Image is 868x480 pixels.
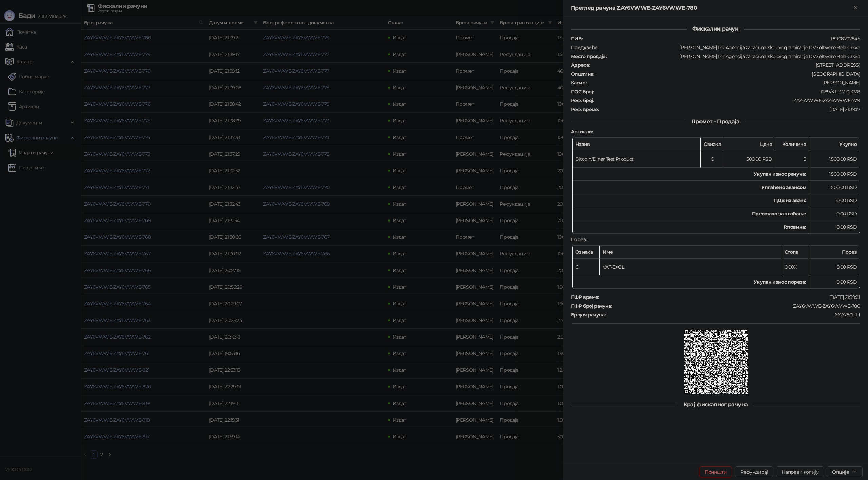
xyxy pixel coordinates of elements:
th: Ознака [573,246,600,259]
td: VAT-EXCL [600,259,782,275]
td: C [573,259,600,275]
div: [PERSON_NAME] PR Agencija za računarsko programiranje DVSoftware Bela Crkva [599,44,861,51]
strong: Бројач рачуна : [571,312,605,318]
th: Ознака [701,138,724,151]
td: 500,00 RSD [724,151,775,168]
strong: ПФР време : [571,294,599,300]
div: [PERSON_NAME] [587,80,861,86]
strong: Артикли : [571,129,593,135]
strong: ПДВ на аванс [774,197,806,204]
div: 1289/3.11.3-710c028 [594,89,861,95]
strong: Преостало за плаћање [752,211,806,217]
td: Bitcoin/Dinar Test Product [573,151,701,168]
strong: Порез : [571,236,587,243]
span: Фискални рачун [687,25,744,32]
div: [GEOGRAPHIC_DATA] [595,71,861,77]
button: Направи копију [776,466,824,477]
td: 0,00 RSD [809,259,860,275]
th: Цена [724,138,775,151]
span: Промет - Продаја [686,118,745,125]
strong: Касир : [571,80,586,86]
strong: Место продаје : [571,53,606,59]
div: [DATE] 21:39:17 [599,106,861,112]
div: ZAY6VWWE-ZAY6VWWE-779 [594,97,861,103]
div: [DATE] 21:39:21 [600,294,861,300]
th: Порез [809,246,860,259]
td: 1.500,00 RSD [809,168,860,181]
span: Направи копију [782,469,818,475]
td: 3 [775,151,809,168]
strong: Реф. време : [571,106,599,112]
strong: Адреса : [571,62,590,68]
img: QR код [684,330,748,394]
strong: Реф. број : [571,97,594,103]
strong: Предузеће : [571,44,598,51]
button: Close [852,4,860,12]
td: 0,00 RSD [809,194,860,207]
td: 0,00% [782,259,809,275]
td: 0,00 RSD [809,275,860,289]
button: Поништи [699,466,732,477]
th: Стопа [782,246,809,259]
div: Преглед рачуна ZAY6VWWE-ZAY6VWWE-780 [571,4,852,12]
div: [STREET_ADDRESS] [590,62,861,68]
strong: ПФР број рачуна : [571,303,612,309]
td: C [701,151,724,168]
div: Опције [832,469,849,475]
th: Количина [775,138,809,151]
th: Име [600,246,782,259]
th: Назив [573,138,701,151]
strong: Укупан износ рачуна : [754,171,806,177]
div: 667/780ПП [606,312,861,318]
td: 0,00 RSD [809,220,860,234]
button: Рефундирај [735,466,773,477]
strong: Готовина : [784,224,806,230]
div: RS108707845 [583,36,861,42]
button: Опције [827,466,863,477]
td: 1.500,00 RSD [809,151,860,168]
td: 1.500,00 RSD [809,181,860,194]
div: ZAY6VWWE-ZAY6VWWE-780 [612,303,861,309]
strong: Укупан износ пореза: [754,279,806,285]
span: Крај фискалног рачуна [678,401,753,408]
div: [PERSON_NAME] PR Agencija za računarsko programiranje DVSoftware Bela Crkva [607,53,861,59]
strong: Општина : [571,71,594,77]
strong: Уплаћено авансом [761,184,806,190]
strong: ПИБ : [571,36,582,42]
strong: ПОС број : [571,89,593,95]
td: 0,00 RSD [809,207,860,220]
th: Укупно [809,138,860,151]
